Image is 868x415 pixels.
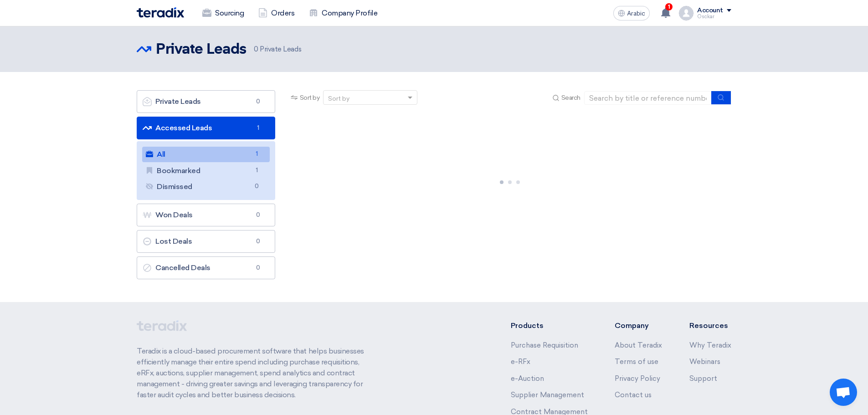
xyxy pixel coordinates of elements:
[155,263,211,272] font: Cancelled Deals
[300,94,320,102] font: Sort by
[215,9,244,17] font: Sourcing
[155,123,212,132] font: Accessed Leads
[137,204,275,226] a: Won Deals0
[137,117,275,139] a: Accessed Leads1
[156,42,247,57] font: Private Leads
[271,9,294,17] font: Orders
[251,3,302,23] a: Orders
[584,91,712,105] input: Search by title or reference number
[254,45,258,53] font: 0
[668,4,670,10] font: 1
[255,183,259,190] font: 0
[157,182,192,191] font: Dismissed
[561,94,580,102] font: Search
[615,358,658,366] a: Terms of use
[155,210,193,219] font: Won Deals
[615,341,662,349] a: About Teradix
[689,321,728,330] font: Resources
[137,347,364,399] font: Teradix is ​​a cloud-based procurement software that helps businesses efficiently manage their en...
[322,9,377,17] font: Company Profile
[689,358,720,366] a: Webinars
[627,10,645,17] font: Arabic
[689,341,731,349] a: Why Teradix
[697,14,714,20] font: Osckar
[830,379,857,406] a: Open chat
[256,264,260,271] font: 0
[615,391,652,399] a: Contact us
[511,341,578,349] a: Purchase Requisition
[256,150,258,157] font: 1
[256,98,260,105] font: 0
[511,358,530,366] a: e-RFx
[615,374,660,383] a: Privacy Policy
[615,321,649,330] font: Company
[137,7,184,18] img: Teradix logo
[679,6,693,20] img: profile_test.png
[613,6,650,20] button: Arabic
[137,230,275,253] a: Lost Deals0
[195,3,251,23] a: Sourcing
[689,374,717,383] a: Support
[256,211,260,218] font: 0
[511,391,584,399] a: Supplier Management
[157,166,200,175] font: Bookmarked
[155,237,192,246] font: Lost Deals
[157,150,165,159] font: All
[697,6,723,14] font: Account
[137,90,275,113] a: Private Leads0
[137,256,275,279] a: Cancelled Deals0
[328,95,349,102] font: Sort by
[511,374,544,383] a: e-Auction
[260,45,301,53] font: Private Leads
[511,321,544,330] font: Products
[155,97,201,106] font: Private Leads
[256,167,258,174] font: 1
[257,124,259,131] font: 1
[256,238,260,245] font: 0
